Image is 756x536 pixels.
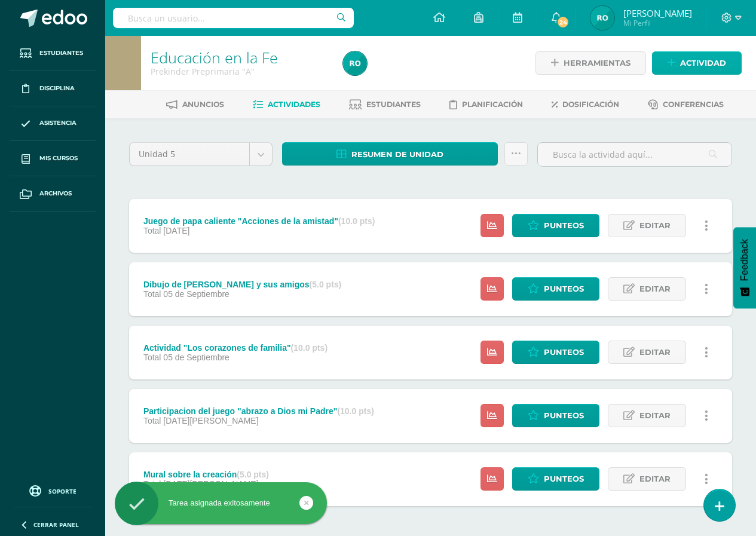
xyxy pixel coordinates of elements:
[10,71,96,106] a: Disciplina
[282,142,498,166] a: Resumen de unidad
[268,100,320,109] span: Actividades
[652,51,742,75] a: Actividad
[449,95,523,114] a: Planificación
[143,470,269,479] div: Mural sobre la creación
[512,404,599,427] a: Punteos
[462,100,523,109] span: Planificación
[512,467,599,491] a: Punteos
[10,141,96,176] a: Mis cursos
[39,189,72,198] span: Archivos
[143,479,161,489] span: Total
[552,95,619,114] a: Dosificación
[623,7,692,19] span: [PERSON_NAME]
[639,341,671,363] span: Editar
[253,95,320,114] a: Actividades
[39,48,83,58] span: Estudiantes
[143,216,375,226] div: Juego de papa caliente "Acciones de la amistad"
[310,280,342,289] strong: (5.0 pts)
[115,498,327,509] div: Tarea asignada exitosamente
[663,100,724,109] span: Conferencias
[351,143,443,166] span: Resumen de unidad
[139,143,240,166] span: Unidad 5
[163,416,258,425] span: [DATE][PERSON_NAME]
[639,278,671,300] span: Editar
[639,215,671,237] span: Editar
[130,143,272,166] a: Unidad 5
[151,66,329,77] div: Prekinder Preprimaria 'A'
[590,6,614,30] img: 8d48db53a1f9df0430cdaa67bcb0c1b1.png
[535,51,646,75] a: Herramientas
[733,227,756,308] button: Feedback - Mostrar encuesta
[163,479,258,489] span: [DATE][PERSON_NAME]
[623,18,692,28] span: Mi Perfil
[163,289,229,299] span: 05 de Septiembre
[10,106,96,142] a: Asistencia
[648,95,724,114] a: Conferencias
[143,289,161,299] span: Total
[739,239,750,281] span: Feedback
[512,214,599,237] a: Punteos
[113,8,354,28] input: Busca un usuario...
[512,341,599,364] a: Punteos
[349,95,421,114] a: Estudiantes
[512,277,599,301] a: Punteos
[143,280,341,289] div: Dibujo de [PERSON_NAME] y sus amigos
[366,100,421,109] span: Estudiantes
[544,468,584,490] span: Punteos
[562,100,619,109] span: Dosificación
[538,143,731,166] input: Busca la actividad aquí...
[337,406,374,416] strong: (10.0 pts)
[166,95,224,114] a: Anuncios
[544,278,584,300] span: Punteos
[151,49,329,66] h1: Educación en la Fe
[639,405,671,427] span: Editar
[338,216,375,226] strong: (10.0 pts)
[151,47,278,68] a: Educación en la Fe
[48,487,76,495] span: Soporte
[163,353,229,362] span: 05 de Septiembre
[33,520,79,529] span: Cerrar panel
[143,406,374,416] div: Participacion del juego "abrazo a Dios mi Padre"
[39,118,76,128] span: Asistencia
[10,36,96,71] a: Estudiantes
[639,468,671,490] span: Editar
[544,341,584,363] span: Punteos
[143,226,161,235] span: Total
[143,416,161,425] span: Total
[291,343,328,353] strong: (10.0 pts)
[680,52,726,74] span: Actividad
[182,100,224,109] span: Anuncios
[14,482,91,498] a: Soporte
[163,226,189,235] span: [DATE]
[556,16,570,29] span: 24
[544,215,584,237] span: Punteos
[544,405,584,427] span: Punteos
[564,52,630,74] span: Herramientas
[237,470,269,479] strong: (5.0 pts)
[143,353,161,362] span: Total
[343,51,367,75] img: 8d48db53a1f9df0430cdaa67bcb0c1b1.png
[143,343,328,353] div: Actividad "Los corazones de familia"
[39,84,75,93] span: Disciplina
[10,176,96,212] a: Archivos
[39,154,78,163] span: Mis cursos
